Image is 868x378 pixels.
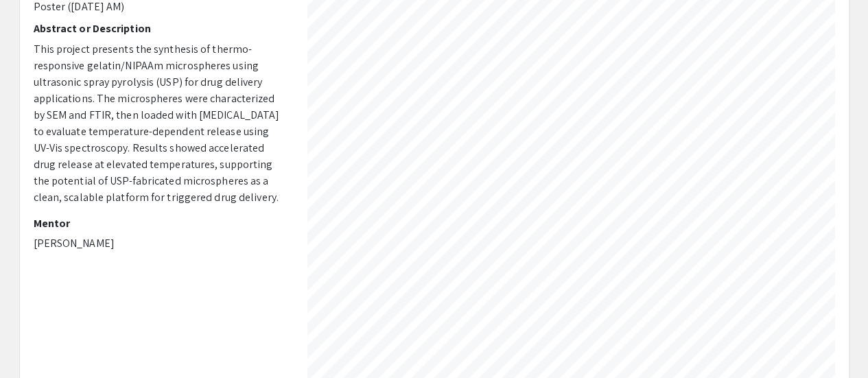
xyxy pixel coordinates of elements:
[10,316,58,368] iframe: Chat
[34,235,287,252] p: [PERSON_NAME]
[34,217,287,230] h2: Mentor
[34,41,287,206] p: This project presents the synthesis of thermo-responsive gelatin/NIPAAm microspheres using ultras...
[34,22,287,35] h2: Abstract or Description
